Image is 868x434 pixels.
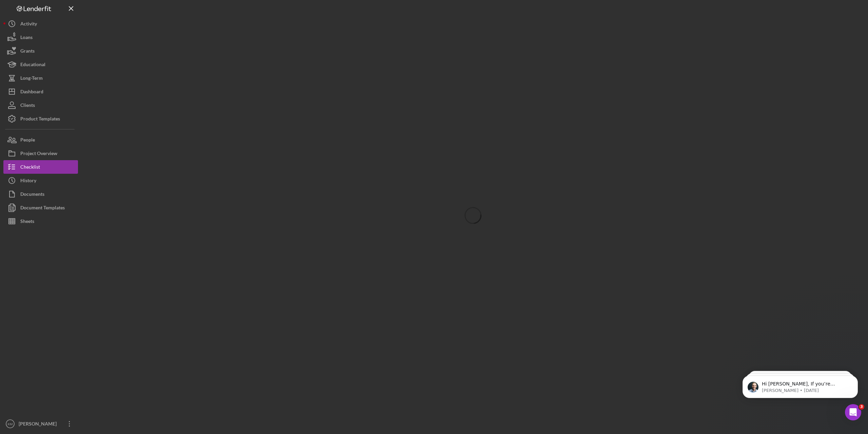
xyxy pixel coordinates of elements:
div: [PERSON_NAME] [17,417,61,432]
button: Clients [3,98,78,112]
button: Document Templates [3,201,78,214]
div: Project Overview [20,147,57,162]
div: Grants [20,44,35,59]
div: Document Templates [20,201,65,216]
div: History [20,174,36,189]
button: People [3,133,78,147]
button: KM[PERSON_NAME] [3,417,78,431]
div: Product Templates [20,112,60,127]
text: KM [8,422,13,426]
button: Long-Term [3,71,78,85]
iframe: Intercom notifications message [732,361,868,416]
div: Clients [20,98,35,114]
div: Educational [20,58,45,73]
iframe: Intercom live chat [845,404,861,420]
button: Product Templates [3,112,78,126]
div: Sheets [20,214,34,230]
button: Project Overview [3,147,78,160]
button: Documents [3,187,78,201]
button: Educational [3,58,78,71]
div: Documents [20,187,44,203]
div: Long-Term [20,71,43,87]
div: Checklist [20,160,40,175]
button: Checklist [3,160,78,174]
div: Activity [20,17,37,32]
span: 3 [859,404,864,410]
button: Grants [3,44,78,58]
button: Sheets [3,214,78,228]
button: History [3,174,78,187]
button: Loans [3,31,78,44]
div: Dashboard [20,85,43,100]
button: Activity [3,17,78,31]
button: Dashboard [3,85,78,98]
div: People [20,133,35,148]
div: Loans [20,31,33,46]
